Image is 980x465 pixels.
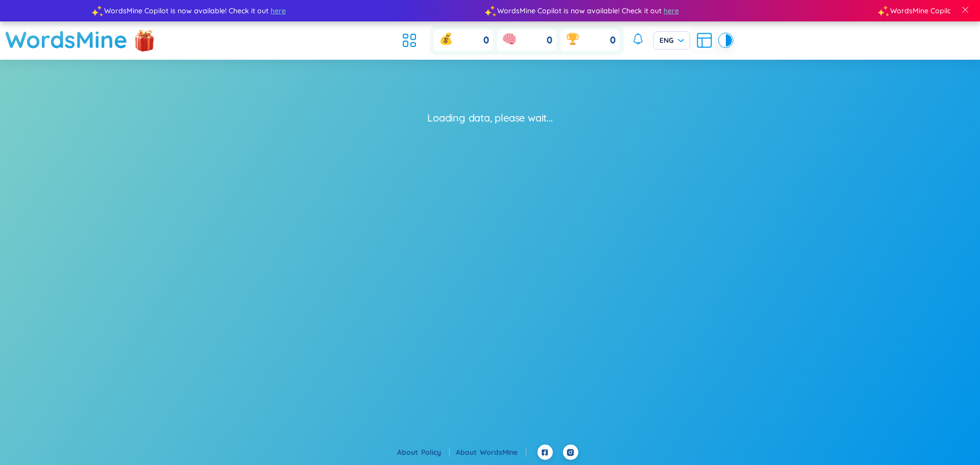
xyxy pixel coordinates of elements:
span: ENG [659,35,684,45]
a: Policy [421,448,450,457]
a: WordsMine [480,448,526,457]
a: WordsMine [5,21,128,58]
span: 0 [547,34,552,47]
div: Loading data, please wait... [427,111,552,125]
img: flashSalesIcon.a7f4f837.png [134,26,155,56]
div: WordsMine Copilot is now available! Check it out [475,5,868,16]
div: WordsMine Copilot is now available! Check it out [82,5,475,16]
div: About [397,447,450,458]
div: About [456,447,526,458]
span: here [648,5,664,16]
span: 0 [483,34,489,47]
span: here [255,5,271,16]
span: 0 [610,34,616,47]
